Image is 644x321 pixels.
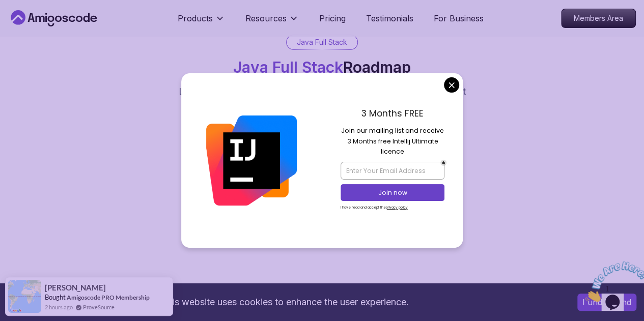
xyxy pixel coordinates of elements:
[366,12,413,24] a: Testimonials
[434,12,484,24] a: For Business
[287,35,357,49] div: Java Full Stack
[45,303,73,311] span: 2 hours ago
[83,303,115,311] a: ProveSource
[4,4,67,44] img: Chat attention grabber
[245,12,299,33] button: Resources
[45,283,106,292] span: [PERSON_NAME]
[562,9,635,27] p: Members Area
[67,294,150,301] a: Amigoscode PRO Membership
[8,291,562,313] div: This website uses cookies to enhance the user experience.
[581,257,644,306] iframe: chat widget
[178,12,213,24] p: Products
[4,4,8,13] span: 1
[577,294,636,311] button: Accept cookies
[233,58,343,76] span: Java Full Stack
[45,293,66,301] span: Bought
[8,280,41,313] img: provesource social proof notification image
[179,84,466,99] p: Learn how to build full stack applications with Java and Spring Boot
[233,58,411,76] h1: Roadmap
[245,12,287,24] p: Resources
[319,12,346,24] a: Pricing
[178,12,225,33] button: Products
[561,9,636,28] a: Members Area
